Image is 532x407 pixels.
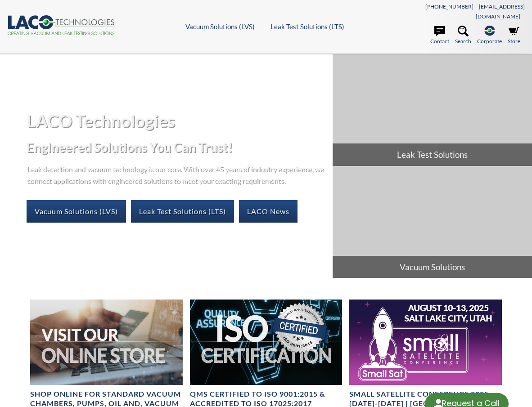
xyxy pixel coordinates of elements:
h1: LACO Technologies [27,110,325,132]
a: LACO News [239,200,298,223]
a: [PHONE_NUMBER] [425,3,473,10]
a: Vacuum Solutions (LVS) [27,200,126,223]
span: Corporate [477,37,502,45]
span: Vacuum Solutions [333,256,532,278]
a: Contact [430,26,449,45]
a: Leak Test Solutions [333,54,532,166]
a: Leak Test Solutions (LTS) [131,200,234,223]
a: [EMAIL_ADDRESS][DOMAIN_NAME] [476,3,525,20]
span: Leak Test Solutions [333,143,532,166]
a: Search [455,26,471,45]
a: Leak Test Solutions (LTS) [271,22,344,31]
a: Vacuum Solutions [333,166,532,278]
p: Leak detection and vacuum technology is our core. With over 45 years of industry experience, we c... [27,163,325,186]
a: Vacuum Solutions (LVS) [185,22,255,31]
a: Store [508,26,520,45]
h2: Engineered Solutions You Can Trust! [27,139,325,156]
